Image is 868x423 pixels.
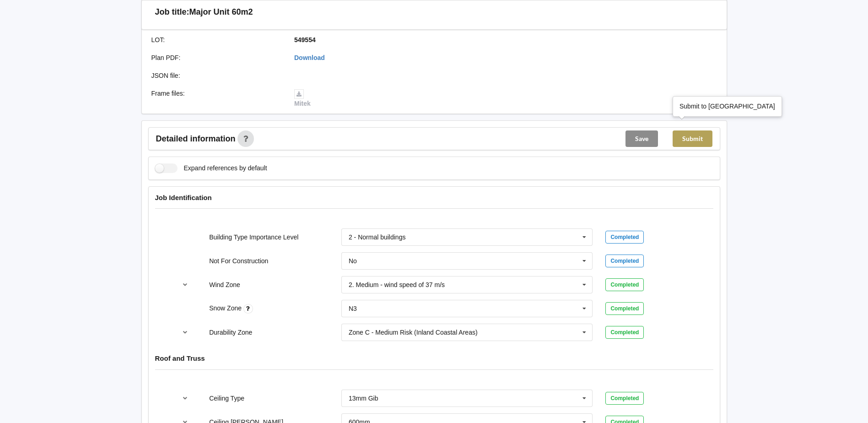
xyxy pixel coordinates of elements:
div: Zone C - Medium Risk (Inland Coastal Areas) [349,329,478,336]
button: Submit [673,130,712,147]
label: Building Type Importance Level [209,233,298,241]
div: Completed [605,326,644,339]
a: Mitek [294,90,311,107]
div: Plan PDF : [145,53,288,62]
label: Not For Construction [209,257,268,265]
div: N3 [349,305,357,312]
button: reference-toggle [176,277,194,293]
div: Completed [605,278,644,291]
label: Durability Zone [209,329,252,336]
div: 2. Medium - wind speed of 37 m/s [349,282,445,288]
button: reference-toggle [176,324,194,341]
label: Wind Zone [209,281,240,288]
label: Expand references by default [155,163,267,173]
div: LOT : [145,35,288,44]
h4: Job Identification [155,193,713,202]
b: 549554 [294,36,316,43]
h3: Major Unit 60m2 [189,7,253,17]
div: Completed [605,302,644,315]
div: Completed [605,255,644,267]
div: Completed [605,231,644,244]
label: Snow Zone [209,304,243,312]
span: Detailed information [156,135,236,143]
h3: Job title: [155,7,189,17]
a: Download [294,54,325,61]
div: Completed [605,392,644,405]
div: No [349,258,357,264]
div: Frame files : [145,89,288,108]
div: 13mm Gib [349,395,378,401]
h4: Roof and Truss [155,354,713,363]
label: Ceiling Type [209,395,244,402]
button: reference-toggle [176,390,194,407]
div: Submit to [GEOGRAPHIC_DATA] [679,102,775,111]
div: JSON file : [145,71,288,80]
div: 2 - Normal buildings [349,234,406,240]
